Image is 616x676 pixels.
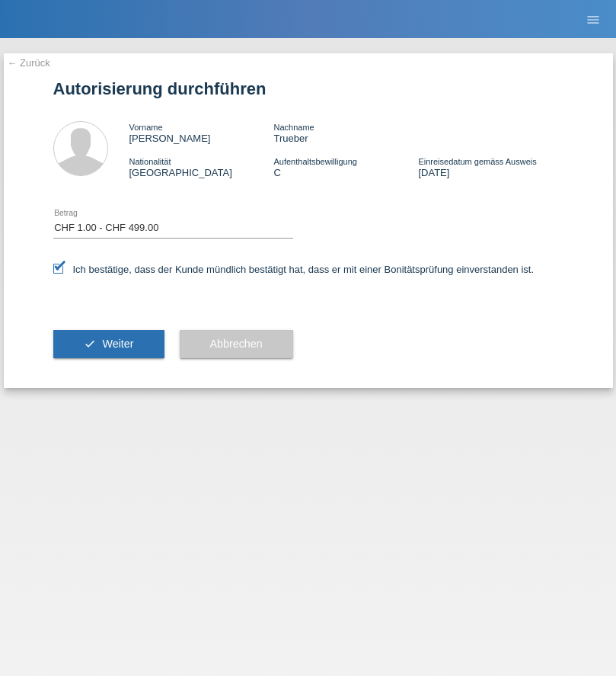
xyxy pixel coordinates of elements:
[53,330,164,359] button: check Weiter
[586,12,601,27] i: menu
[129,121,274,144] div: [PERSON_NAME]
[418,157,536,166] span: Einreisedatum gemäss Ausweis
[418,155,563,178] div: [DATE]
[53,79,563,98] h1: Autorisierung durchführen
[210,338,263,350] span: Abbrechen
[102,338,133,350] span: Weiter
[273,155,418,178] div: C
[53,264,535,275] label: Ich bestätige, dass der Kunde mündlich bestätigt hat, dass er mit einer Bonitätsprüfung einversta...
[129,155,274,178] div: [GEOGRAPHIC_DATA]
[273,123,314,132] span: Nachname
[129,123,163,132] span: Vorname
[578,14,608,24] a: menu
[84,338,96,350] i: check
[180,330,293,359] button: Abbrechen
[273,121,418,144] div: Trueber
[273,157,356,166] span: Aufenthaltsbewilligung
[8,57,50,69] a: ← Zurück
[129,157,171,166] span: Nationalität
